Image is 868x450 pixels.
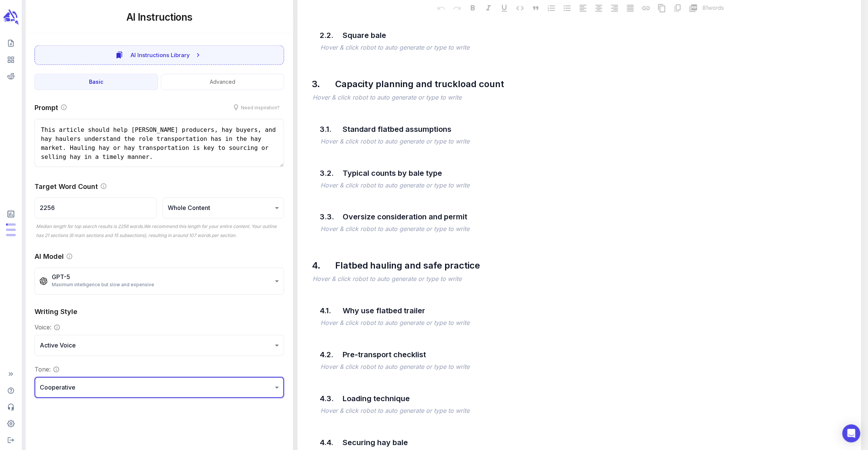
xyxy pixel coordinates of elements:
[341,304,810,319] div: Why use flatbed trailer
[35,323,51,332] p: Voice:
[341,166,810,181] div: Typical counts by bale type
[36,224,277,239] span: Median length for top search results is 2256 words. We recommend this length for your entire cont...
[341,210,810,225] div: Oversize consideration and permit
[319,289,855,329] div: 4.1.Why use flatbed trailerHover & click robot to auto generate or type to write
[162,198,284,219] div: Whole Content
[35,103,58,113] p: Prompt
[3,433,19,447] span: Logout
[35,181,98,192] p: Target Word Count
[3,400,19,414] span: Contact Support
[35,119,284,167] textarea: This article should help [PERSON_NAME] producers, hay buyers, and hay haulers understand the role...
[35,11,284,24] h5: AI Instructions
[35,268,284,295] div: GPT-5Maximum intelligence but slow and expensive
[35,365,51,374] p: Tone:
[229,102,284,113] button: Need inspiration?
[311,257,329,275] div: 4.
[3,53,19,66] span: View your content dashboard
[319,122,337,137] div: 3.1.
[319,13,855,53] div: 2.2.Square baleHover & click robot to auto generate or type to write
[319,28,337,43] div: 2.2.
[319,151,855,191] div: 3.2.Typical counts by bale typeHover & click robot to auto generate or type to write
[319,377,855,417] div: 4.3.Loading techniqueHover & click robot to auto generate or type to write
[52,274,154,281] p: GPT-5
[341,28,810,43] div: Square bale
[3,384,19,397] span: Help Center
[319,166,337,181] div: 3.2.
[54,324,60,331] svg: Select the predominent voice of the generated content. Active voice is more direct and engaging. ...
[842,424,860,442] div: Open Intercom Messenger
[319,304,337,319] div: 4.1.
[333,257,809,275] div: Flatbed hauling and safe practice
[35,252,64,262] p: AI Model
[35,335,284,356] div: Active Voice
[6,223,16,226] span: Posts: 4 of 25 monthly posts used
[3,417,19,430] span: Adjust your account settings
[319,333,855,373] div: 4.2.Pre-transport checklistHover & click robot to auto generate or type to write
[703,4,724,12] p: 81 words
[341,347,810,362] div: Pre-transport checklist
[60,104,67,111] svg: Provide instructions to the AI on how to write the target section. The more specific the prompt, ...
[35,74,158,90] button: Basic
[6,229,16,231] span: Output Tokens: 2,877 of 600,000 monthly tokens used. These limits are based on the last model you...
[311,76,329,93] div: 3.
[319,391,337,406] div: 4.3.
[319,195,855,235] div: 3.3.Oversize consideration and permitHover & click robot to auto generate or type to write
[333,76,809,93] div: Capacity planning and truckload count
[131,50,190,60] span: AI Instructions Library
[35,198,156,219] input: Type # of words
[3,36,19,50] span: Create new content
[35,307,77,317] p: Writing Style
[161,74,284,90] button: Advanced
[341,122,810,137] div: Standard flatbed assumptions
[319,347,337,362] div: 4.2.
[341,391,810,406] div: Loading technique
[3,207,19,222] span: View Subscription & Usage
[52,281,154,288] span: Maximum intelligence but slow and expensive
[3,69,19,83] span: View your Reddit Intelligence add-on dashboard
[319,107,855,147] div: 3.1.Standard flatbed assumptionsHover & click robot to auto generate or type to write
[319,210,337,225] div: 3.3.
[3,367,19,381] span: Expand Sidebar
[35,377,284,398] div: Cooperative
[6,234,16,236] span: Input Tokens: 13,824 of 4,800,000 monthly tokens used. These limits are based on the last model y...
[35,45,284,65] button: AI Instructions Library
